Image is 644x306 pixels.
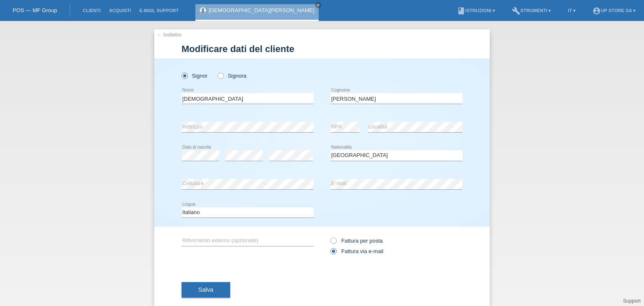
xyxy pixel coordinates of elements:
[156,31,182,38] a: ← Indietro
[198,286,213,293] span: Salva
[508,8,555,13] a: buildStrumenti ▾
[316,3,320,7] i: close
[623,298,641,304] a: Support
[78,8,105,13] a: Clienti
[182,282,230,298] button: Salva
[330,248,383,254] label: Fattura via e-mail
[512,7,520,15] i: build
[218,73,223,78] input: Signora
[453,8,499,13] a: bookIstruzioni ▾
[563,8,580,13] a: IT ▾
[592,7,601,15] i: account_circle
[330,238,336,248] input: Fattura per posta
[182,73,208,79] label: Signor
[315,2,321,8] a: close
[13,7,57,13] a: POS — MF Group
[330,238,383,244] label: Fattura per posta
[135,8,183,13] a: E-mail Support
[588,8,640,13] a: account_circleUp Store SA ▾
[182,73,187,78] input: Signor
[330,248,336,259] input: Fattura via e-mail
[457,7,465,15] i: book
[208,7,314,13] a: [DEMOGRAPHIC_DATA][PERSON_NAME]
[105,8,135,13] a: Acquisti
[218,73,247,79] label: Signora
[182,44,462,54] h1: Modificare dati del cliente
